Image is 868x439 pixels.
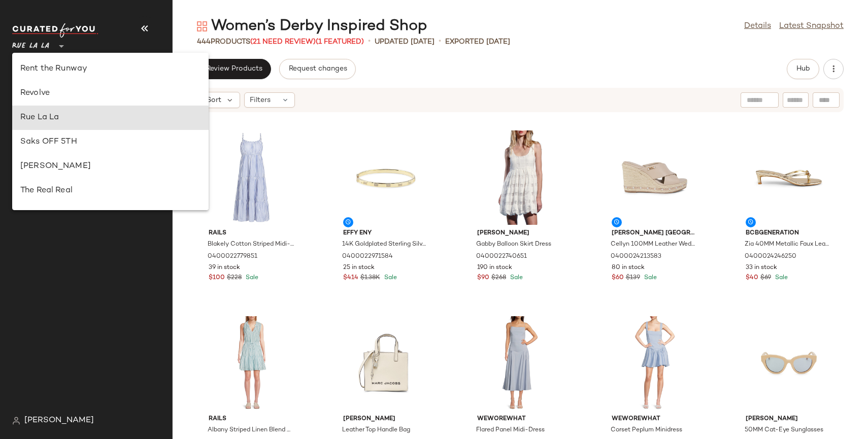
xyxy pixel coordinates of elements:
[368,36,371,48] span: •
[207,95,221,106] span: Sort
[746,263,777,273] span: 33 in stock
[469,316,572,411] img: 0400022935095_POWDERBLUE
[342,252,393,261] span: 0400022971584
[746,229,832,238] span: BCBGeneration
[611,426,682,435] span: Corset Peplum Minidress
[12,417,20,425] img: svg%3e
[250,38,316,46] span: (21 Need Review)
[491,274,506,283] span: $268
[612,274,624,283] span: $60
[201,316,303,411] img: 0400022720872
[35,120,80,132] span: All Products
[197,59,271,79] button: Review Products
[101,141,117,152] span: (17)
[796,65,810,73] span: Hub
[335,130,438,225] img: 0400022971584
[360,274,380,283] span: $1.38K
[476,240,551,249] span: Gabby Balloon Skirt Dress
[35,141,101,152] span: Global Clipboards
[343,263,375,273] span: 25 in stock
[208,240,294,249] span: Blakely Cotton Striped Midi-Dress
[209,415,295,424] span: Rails
[12,23,98,38] img: cfy_white_logo.C9jOOHJF.svg
[642,275,657,281] span: Sale
[773,275,788,281] span: Sale
[738,316,840,411] img: 0400022524929
[779,20,844,32] a: Latest Snapshot
[626,274,640,283] span: $139
[508,275,523,281] span: Sale
[342,426,410,435] span: Leather Top Handle Bag
[32,100,73,112] span: Dashboard
[612,415,698,424] span: WeWoreWhat
[197,38,211,46] span: 444
[604,130,706,225] img: 0400024213583_BEIGE
[343,274,358,283] span: $414
[206,65,262,73] span: Review Products
[16,100,26,111] img: svg%3e
[201,130,303,225] img: 0400022779851
[738,130,840,225] img: 0400024246250_GOLD
[209,274,225,283] span: $100
[250,95,271,106] span: Filters
[335,316,438,411] img: 0400023020100_MARSHMALLOW
[604,316,706,411] img: 0400022935106_CLASSICBLUE
[35,161,71,173] span: Curations
[445,37,510,47] p: Exported [DATE]
[316,38,364,46] span: (1 Featured)
[612,263,645,273] span: 80 in stock
[208,252,257,261] span: 0400022779851
[477,263,512,273] span: 190 in stock
[288,65,347,73] span: Request changes
[477,229,563,238] span: [PERSON_NAME]
[745,240,831,249] span: Zia 40MM Metallic Faux Leather Kitten-Heel Sandals
[227,274,242,283] span: $228
[382,275,397,281] span: Sale
[746,415,832,424] span: [PERSON_NAME]
[208,426,294,435] span: Albany Striped Linen Blend Minidress
[746,274,758,283] span: $40
[24,415,94,427] span: [PERSON_NAME]
[197,21,207,31] img: svg%3e
[745,252,796,261] span: 0400024246250
[197,37,364,47] div: Products
[611,252,661,261] span: 0400024213583
[209,229,295,238] span: Rails
[745,426,823,435] span: 50MM Cat-Eye Sunglasses
[244,275,258,281] span: Sale
[469,130,572,225] img: 0400022740651_WHITE
[375,37,435,47] p: updated [DATE]
[476,426,545,435] span: Flared Panel Midi-Dress
[477,415,563,424] span: WeWoreWhat
[343,229,429,238] span: Effy ENY
[787,59,819,79] button: Hub
[279,59,355,79] button: Request changes
[744,20,771,32] a: Details
[611,240,697,249] span: Cellyn 100MM Leather Wedge Sandals
[197,16,427,37] div: Women’s Derby Inspired Shop
[439,36,441,48] span: •
[342,240,428,249] span: 14K Goldplated Sterling Silver & 0.21 TCW Diamond Bangle Bracelet
[612,229,698,238] span: [PERSON_NAME] [GEOGRAPHIC_DATA]
[477,274,489,283] span: $90
[12,35,49,53] span: Rue La La
[209,263,240,273] span: 39 in stock
[343,415,429,424] span: [PERSON_NAME]
[476,252,527,261] span: 0400022740651
[760,274,771,283] span: $69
